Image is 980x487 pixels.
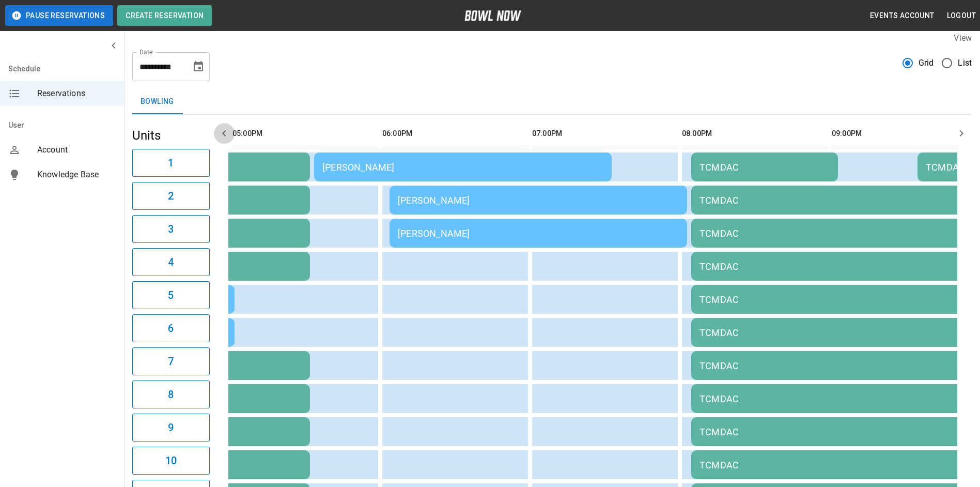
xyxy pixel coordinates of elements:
[168,419,174,436] h6: 9
[5,5,113,26] button: Pause Reservations
[866,6,939,25] button: Events Account
[37,169,116,181] span: Knowledge Base
[168,386,174,403] h6: 8
[464,10,521,21] img: logo
[132,149,210,177] button: 1
[132,215,210,243] button: 3
[132,248,210,276] button: 4
[699,162,830,173] div: TCMDAC
[954,33,972,43] label: View
[188,56,209,77] button: Choose date, selected date is Sep 6, 2025
[168,155,174,171] h6: 1
[168,287,174,303] h6: 5
[132,314,210,342] button: 6
[132,414,210,442] button: 9
[132,89,972,114] div: inventory tabs
[958,57,972,69] span: List
[132,347,210,375] button: 7
[398,228,679,239] div: [PERSON_NAME]
[132,447,210,475] button: 10
[37,144,116,156] span: Account
[37,87,116,100] span: Reservations
[132,127,210,144] h5: Units
[132,281,210,309] button: 5
[943,6,980,25] button: Logout
[168,221,174,237] h6: 3
[322,162,603,173] div: [PERSON_NAME]
[132,381,210,408] button: 8
[165,452,177,469] h6: 10
[919,57,934,69] span: Grid
[117,5,212,26] button: Create Reservation
[132,182,210,210] button: 2
[168,188,174,204] h6: 2
[168,320,174,337] h6: 6
[132,89,182,114] button: Bowling
[398,195,679,206] div: [PERSON_NAME]
[168,353,174,370] h6: 7
[168,254,174,270] h6: 4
